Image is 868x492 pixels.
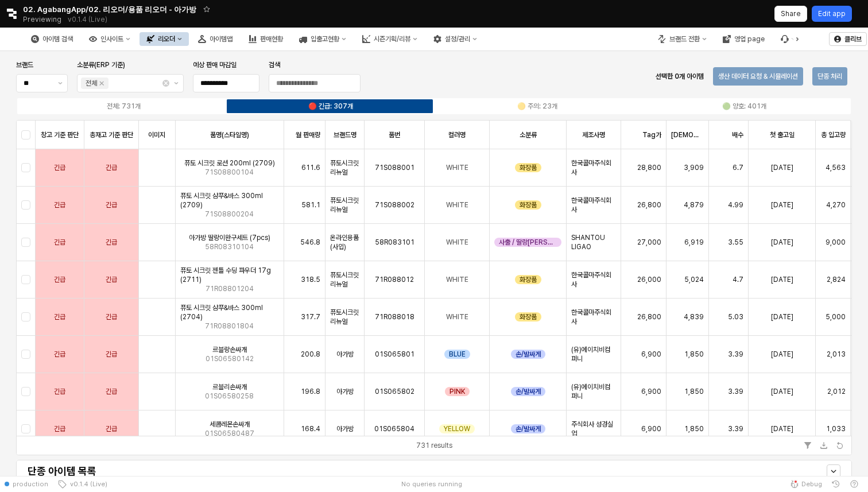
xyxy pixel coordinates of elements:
[684,163,704,172] span: 3,909
[77,61,125,69] span: 소분류(ERP 기준)
[669,35,700,43] div: 브랜드 전환
[671,130,704,140] span: [DEMOGRAPHIC_DATA]
[774,6,807,22] button: Share app
[684,350,704,359] span: 1,850
[713,67,803,86] button: 생산 데이터 요청 & 시뮬레이션
[499,238,557,247] span: 사출 / 딸랑[PERSON_NAME]
[716,32,772,46] div: 영업 page
[734,35,765,43] div: 영업 page
[242,32,290,46] div: 판매현황
[24,32,80,46] button: 아이템 검색
[330,233,359,251] span: 온라인용품(사입)
[684,424,704,433] span: 1,850
[205,392,254,401] span: 01S06580258
[162,80,169,87] button: Clear
[54,275,65,284] span: 긴급
[845,476,863,492] button: Help
[106,163,117,172] span: 긴급
[520,130,537,140] span: 소분류
[571,382,616,401] span: (유)에이치비컴퍼니
[722,102,766,110] div: 🟢 양호: 401개
[180,303,279,321] span: 퓨토 시크릿 샴푸&바스 300ml (2704)
[301,350,320,359] span: 200.8
[801,439,815,452] button: Filter
[106,312,117,321] span: 긴급
[516,424,541,433] span: 손/발싸게
[571,196,616,214] span: 한국콜마주식회사
[817,72,842,81] p: 단종 처리
[336,387,354,396] span: 아가방
[184,158,275,168] span: 퓨토 시크릿 로션 200ml (2709)
[169,75,183,92] button: 제안 사항 표시
[375,312,414,321] span: 71R088018
[301,200,320,210] span: 581.1
[520,312,537,321] span: 화장품
[205,168,254,177] span: 71S08800104
[330,158,359,177] span: 퓨토시크릿리뉴얼
[770,130,795,140] span: 첫 출고일
[827,387,846,396] span: 2,012
[446,163,468,172] span: WHITE
[206,354,254,363] span: 01S06580142
[82,32,137,46] button: 인사이트
[336,424,354,433] span: 아가방
[827,476,845,492] button: History
[821,130,846,140] span: 총 입고량
[448,130,466,140] span: 컬러명
[817,439,831,452] button: Download
[733,275,743,284] span: 4.7
[818,9,846,18] p: Edit app
[86,78,97,89] div: 전체
[684,387,704,396] span: 1,850
[375,387,414,396] span: 01S065802
[728,424,743,433] span: 3.39
[582,130,605,140] span: 제조사명
[637,163,661,172] span: 28,800
[812,67,847,86] button: 단종 처리
[728,350,743,359] span: 3.39
[54,163,65,172] span: 긴급
[829,32,867,46] button: 클리브
[427,32,484,46] button: 설정/관리
[728,238,743,247] span: 3.55
[301,312,320,321] span: 317.7
[801,479,822,489] span: Debug
[375,350,414,359] span: 01S065801
[106,275,117,284] span: 긴급
[191,32,239,46] button: 아이템맵
[23,14,61,25] span: Previewing
[516,350,541,359] span: 손/발싸게
[833,439,847,452] button: Refresh
[227,101,435,111] label: 🔴 긴급: 307개
[205,242,254,251] span: 58R08310104
[520,275,537,284] span: 화장품
[771,163,793,172] span: [DATE]
[637,312,661,321] span: 26,800
[28,466,635,477] h4: 단종 아이템 목록
[375,163,414,172] span: 71S088001
[641,101,848,111] label: 🟢 양호: 401개
[189,233,270,242] span: 아가방 딸랑이완구세트 (7pcs)
[571,233,616,251] span: SHANTOU LIGAO
[771,387,793,396] span: [DATE]
[445,35,470,43] div: 설정/관리
[139,32,189,46] button: 리오더
[375,275,414,284] span: 71R088012
[67,479,107,489] span: v0.1.4 (Live)
[637,275,661,284] span: 26,000
[637,238,661,247] span: 27,000
[771,200,793,210] span: [DATE]
[827,350,846,359] span: 2,013
[733,163,743,172] span: 6.7
[571,270,616,289] span: 한국콜마주식회사
[812,6,852,22] button: Edit app
[771,350,793,359] span: [DATE]
[355,32,424,46] button: 시즌기획/리뷰
[771,275,793,284] span: [DATE]
[336,350,354,359] span: 아가방
[728,387,743,396] span: 3.39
